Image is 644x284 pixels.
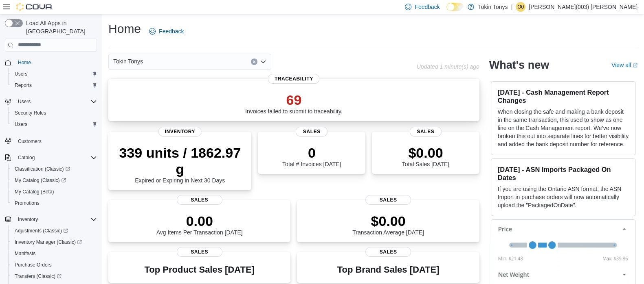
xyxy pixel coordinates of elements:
[11,198,43,208] a: Promotions
[8,197,100,209] button: Promotions
[15,97,34,106] button: Users
[409,127,442,137] span: Sales
[611,62,637,68] a: View allExternal link
[11,187,97,197] span: My Catalog (Beta)
[365,195,411,205] span: Sales
[8,175,100,186] a: My Catalog (Classic)
[177,195,222,205] span: Sales
[8,107,100,119] button: Security Roles
[15,97,97,106] span: Users
[11,271,65,281] a: Transfers (Classic)
[11,187,57,197] a: My Catalog (Beta)
[11,226,71,236] a: Adjustments (Classic)
[415,3,440,11] span: Feedback
[11,80,97,90] span: Reports
[8,119,100,130] button: Users
[2,56,100,68] button: Home
[15,58,34,67] a: Home
[159,27,184,35] span: Feedback
[11,226,97,236] span: Adjustments (Classic)
[15,262,52,268] span: Purchase Orders
[8,68,100,80] button: Users
[11,271,97,281] span: Transfers (Classic)
[15,110,46,116] span: Security Roles
[8,186,100,197] button: My Catalog (Beta)
[511,2,513,12] p: |
[115,145,245,177] p: 339 units / 1862.97 g
[158,127,202,137] span: Inventory
[489,59,549,72] h2: What's new
[115,145,245,184] div: Expired or Expiring in Next 30 Days
[402,145,449,161] p: $0.00
[402,145,449,167] div: Total Sales [DATE]
[529,2,637,12] p: [PERSON_NAME](003) [PERSON_NAME]
[15,71,27,77] span: Users
[8,259,100,271] button: Purchase Orders
[8,80,100,91] button: Reports
[498,108,629,148] p: When closing the safe and making a bank deposit in the same transaction, this used to show as one...
[417,63,479,70] p: Updated 1 minute(s) ago
[15,228,68,234] span: Adjustments (Classic)
[23,19,97,35] span: Load All Apps in [GEOGRAPHIC_DATA]
[15,189,54,195] span: My Catalog (Beta)
[15,166,70,172] span: Classification (Classic)
[177,247,222,257] span: Sales
[8,236,100,248] a: Inventory Manager (Classic)
[18,98,31,105] span: Users
[446,3,464,11] input: Dark Mode
[260,59,266,65] button: Open list of options
[15,239,82,245] span: Inventory Manager (Classic)
[251,59,257,65] button: Clear input
[498,165,629,182] h3: [DATE] - ASN Imports Packaged On Dates
[18,138,42,145] span: Customers
[8,271,100,282] a: Transfers (Classic)
[2,96,100,107] button: Users
[11,119,31,129] a: Users
[245,92,343,115] div: Invoices failed to submit to traceability.
[11,237,97,247] span: Inventory Manager (Classic)
[146,23,187,39] a: Feedback
[11,176,69,185] a: My Catalog (Classic)
[8,225,100,236] a: Adjustments (Classic)
[8,163,100,175] a: Classification (Classic)
[145,265,255,275] h3: Top Product Sales [DATE]
[2,214,100,225] button: Inventory
[15,57,97,67] span: Home
[2,152,100,163] button: Catalog
[282,145,341,161] p: 0
[337,265,440,275] h3: Top Brand Sales [DATE]
[15,215,41,224] button: Inventory
[15,136,97,146] span: Customers
[11,164,73,174] a: Classification (Classic)
[11,249,97,258] span: Manifests
[15,121,27,128] span: Users
[15,215,97,224] span: Inventory
[15,273,62,280] span: Transfers (Classic)
[108,21,141,37] h1: Home
[15,200,40,206] span: Promotions
[498,88,629,104] h3: [DATE] - Cash Management Report Changes
[352,213,424,229] p: $0.00
[11,119,97,129] span: Users
[282,145,341,167] div: Total # Invoices [DATE]
[15,137,45,146] a: Customers
[15,177,66,184] span: My Catalog (Classic)
[11,108,97,118] span: Security Roles
[18,216,38,223] span: Inventory
[11,237,85,247] a: Inventory Manager (Classic)
[11,176,97,185] span: My Catalog (Classic)
[365,247,411,257] span: Sales
[156,213,243,236] div: Avg Items Per Transaction [DATE]
[15,250,35,257] span: Manifests
[15,82,32,89] span: Reports
[18,154,35,161] span: Catalog
[296,127,328,137] span: Sales
[517,2,524,12] span: O0
[11,164,97,174] span: Classification (Classic)
[633,63,637,68] svg: External link
[15,153,97,163] span: Catalog
[11,80,35,90] a: Reports
[11,260,97,270] span: Purchase Orders
[516,2,525,12] div: Omar(003) Nunez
